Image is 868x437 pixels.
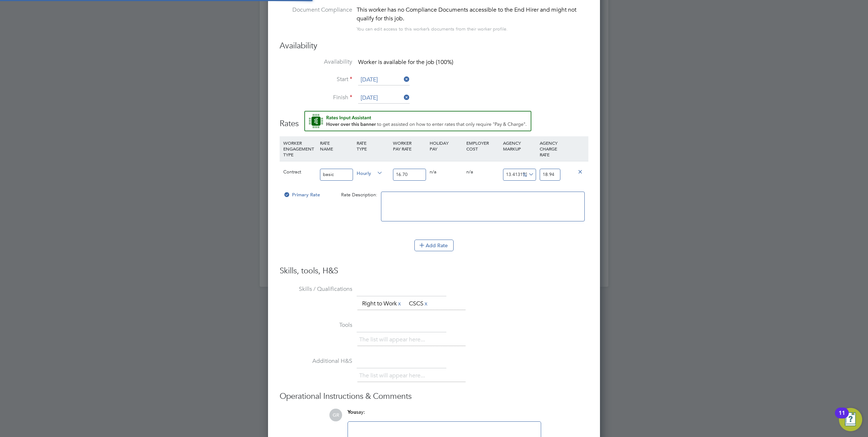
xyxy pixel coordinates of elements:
h3: Operational Instructions & Comments [280,391,588,402]
li: The list will appear here... [359,371,428,381]
li: Right to Work [359,299,405,309]
span: You [348,409,356,415]
label: Tools [280,321,352,329]
label: Skills / Qualifications [280,285,352,293]
div: 11 [839,413,845,422]
label: Additional H&S [280,357,352,365]
span: GR [329,409,342,421]
a: x [397,299,402,308]
a: x [423,299,429,308]
li: The list will appear here... [359,335,428,345]
button: Open Resource Center, 11 new notifications [839,408,862,431]
li: CSCS [406,299,431,309]
div: say: [348,409,541,421]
